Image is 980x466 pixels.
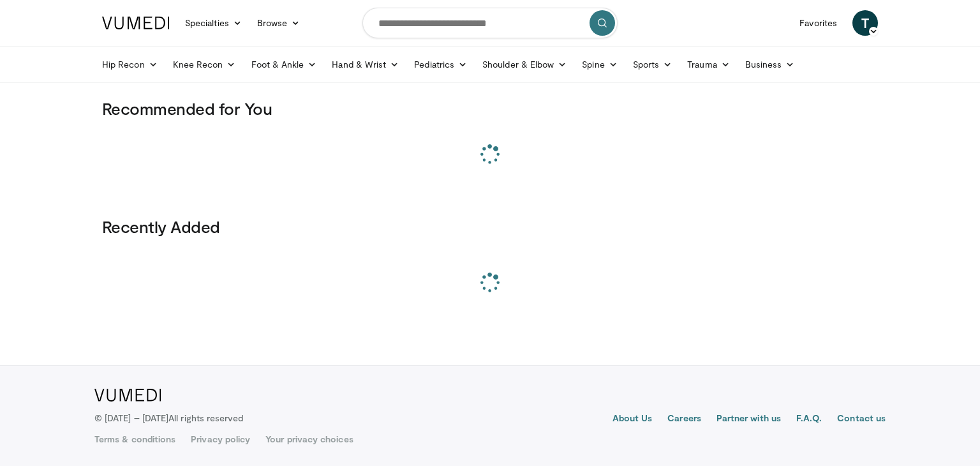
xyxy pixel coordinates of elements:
a: Browse [249,10,308,36]
a: Contact us [837,412,886,427]
a: Foot & Ankle [244,52,325,77]
a: About Us [612,412,653,427]
a: Pediatrics [406,52,475,77]
a: Terms & conditions [94,433,175,446]
img: VuMedi Logo [102,17,170,29]
a: Trauma [679,52,738,77]
a: Hand & Wrist [324,52,406,77]
a: Knee Recon [165,52,244,77]
a: Business [738,52,803,77]
a: Spine [574,52,625,77]
a: Favorites [792,10,845,36]
img: VuMedi Logo [94,389,161,402]
p: © [DATE] – [DATE] [94,412,244,425]
h3: Recently Added [102,216,878,237]
span: All rights reserved [168,412,243,423]
input: Search topics, interventions [362,8,618,38]
a: Specialties [177,10,249,36]
a: T [852,10,878,36]
h3: Recommended for You [102,98,878,119]
a: Privacy policy [191,433,250,446]
a: Sports [625,52,680,77]
a: Partner with us [716,412,781,427]
a: F.A.Q. [796,412,822,427]
a: Shoulder & Elbow [475,52,574,77]
a: Your privacy choices [265,433,353,446]
a: Careers [667,412,701,427]
a: Hip Recon [94,52,165,77]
